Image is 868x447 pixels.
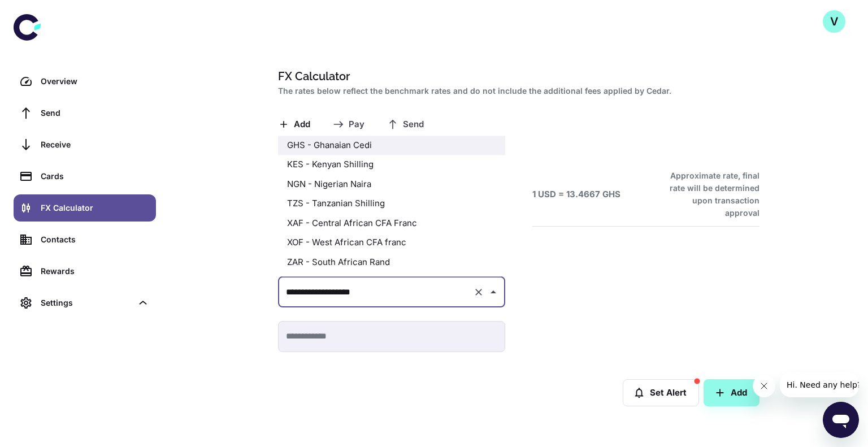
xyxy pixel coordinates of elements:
button: Close [485,284,501,300]
div: Cards [41,170,149,183]
div: Rewards [41,265,149,277]
li: XOF - West African CFA franc [278,233,505,253]
div: Overview [41,75,149,88]
button: Clear [471,284,487,300]
div: Receive [41,138,149,151]
a: Send [14,99,156,127]
iframe: Close message [753,375,775,397]
button: V [823,10,845,33]
h6: Approximate rate, final rate will be determined upon transaction approval [657,170,759,219]
h1: FX Calculator [278,68,755,85]
div: Settings [14,289,156,316]
li: GHS - Ghanaian Cedi [278,136,505,155]
a: FX Calculator [14,194,156,222]
li: NGN - Nigerian Naira [278,175,505,194]
iframe: Message from company [780,372,859,397]
a: Contacts [14,226,156,253]
iframe: Button to launch messaging window [823,402,859,438]
li: XAF - Central African CFA Franc [278,214,505,233]
div: FX Calculator [41,202,149,214]
span: Hi. Need any help? [7,8,81,17]
h2: The rates below reflect the benchmark rates and do not include the additional fees applied by Cedar. [278,85,755,97]
span: Add [294,119,310,130]
button: Add [704,379,759,406]
a: Overview [14,68,156,95]
div: Settings [41,297,132,309]
button: Set Alert [623,379,699,406]
div: Send [41,107,149,119]
a: Cards [14,163,156,190]
li: ZAR - South African Rand [278,253,505,272]
li: KES - Kenyan Shilling [278,155,505,175]
a: Receive [14,131,156,158]
a: Rewards [14,258,156,285]
div: Contacts [41,233,149,246]
h6: 1 USD = 13.4667 GHS [532,188,620,201]
span: Send [403,119,424,130]
span: Pay [349,119,364,130]
li: TZS - Tanzanian Shilling [278,194,505,214]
